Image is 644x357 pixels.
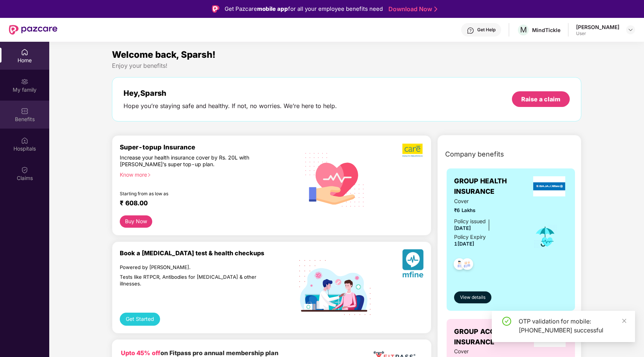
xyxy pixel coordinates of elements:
span: Welcome back, Sparsh! [112,49,216,60]
img: svg+xml;base64,PHN2ZyBpZD0iRHJvcGRvd24tMzJ4MzIiIHhtbG5zPSJodHRwOi8vd3d3LnczLm9yZy8yMDAwL3N2ZyIgd2... [628,27,634,33]
span: Company benefits [445,149,504,159]
img: svg+xml;base64,PHN2ZyBpZD0iSGVscC0zMngzMiIgeG1sbnM9Imh0dHA6Ly93d3cudzMub3JnLzIwMDAvc3ZnIiB3aWR0aD... [467,27,474,34]
span: View details [460,294,485,301]
div: Starting from as low as [120,191,265,196]
span: GROUP HEALTH INSURANCE [454,176,531,197]
button: View details [454,291,491,303]
img: insurerLogo [533,176,565,196]
span: check-circle [502,317,511,326]
img: Logo [212,5,219,13]
img: svg+xml;base64,PHN2ZyB4bWxucz0iaHR0cDovL3d3dy53My5vcmcvMjAwMC9zdmciIHhtbG5zOnhsaW5rPSJodHRwOi8vd3... [299,143,371,215]
img: svg+xml;base64,PHN2ZyB4bWxucz0iaHR0cDovL3d3dy53My5vcmcvMjAwMC9zdmciIHdpZHRoPSI0OC45NDMiIGhlaWdodD... [450,256,469,274]
img: svg+xml;base64,PHN2ZyB4bWxucz0iaHR0cDovL3d3dy53My5vcmcvMjAwMC9zdmciIHhtbG5zOnhsaW5rPSJodHRwOi8vd3... [402,249,423,280]
button: Buy Now [120,215,152,228]
button: Get Started [120,313,160,325]
img: Stroke [434,5,437,13]
div: Get Help [477,27,495,33]
div: Hope you’re staying safe and healthy. If not, no worries. We’re here to help. [124,102,337,110]
span: Cover [454,347,523,356]
div: Policy Expiry [454,233,486,241]
div: Enjoy your benefits! [112,62,582,70]
img: icon [533,224,557,249]
div: Get Pazcare for all your employee benefits need [225,4,383,13]
img: svg+xml;base64,PHN2ZyBpZD0iQmVuZWZpdHMiIHhtbG5zPSJodHRwOi8vd3d3LnczLm9yZy8yMDAwL3N2ZyIgd2lkdGg9Ij... [21,107,28,115]
div: Tests like RTPCR, Antibodies for [MEDICAL_DATA] & other illnesses. [120,274,265,287]
div: Know more [120,171,293,177]
a: Download Now [388,5,435,13]
img: New Pazcare Logo [9,25,57,35]
img: svg+xml;base64,PHN2ZyB4bWxucz0iaHR0cDovL3d3dy53My5vcmcvMjAwMC9zdmciIHdpZHRoPSIxOTIiIGhlaWdodD0iMT... [299,260,371,315]
img: svg+xml;base64,PHN2ZyBpZD0iSG9tZSIgeG1sbnM9Imh0dHA6Ly93d3cudzMub3JnLzIwMDAvc3ZnIiB3aWR0aD0iMjAiIG... [21,48,28,56]
div: Book a [MEDICAL_DATA] test & health checkups [120,249,297,257]
div: OTP validation for mobile: [PHONE_NUMBER] successful [519,317,626,335]
img: svg+xml;base64,PHN2ZyBpZD0iQ2xhaW0iIHhtbG5zPSJodHRwOi8vd3d3LnczLm9yZy8yMDAwL3N2ZyIgd2lkdGg9IjIwIi... [21,166,28,174]
div: Raise a claim [521,95,560,103]
div: ₹ 608.00 [120,199,290,208]
div: [PERSON_NAME] [576,23,619,31]
div: MindTickle [532,26,560,34]
div: Super-topup Insurance [120,143,297,151]
span: GROUP ACCIDENTAL INSURANCE [454,326,532,348]
b: Upto 45% off [121,349,160,357]
span: Cover [454,197,523,205]
strong: mobile app [257,5,288,12]
div: Increase your health insurance cover by Rs. 20L with [PERSON_NAME]’s super top-up plan. [120,154,265,168]
span: right [147,173,151,177]
div: User [576,31,619,37]
div: Hey, Sparsh [124,89,337,98]
img: svg+xml;base64,PHN2ZyB4bWxucz0iaHR0cDovL3d3dy53My5vcmcvMjAwMC9zdmciIHdpZHRoPSI0OC45NDMiIGhlaWdodD... [458,256,476,274]
span: ₹6 Lakhs [454,206,523,214]
span: close [622,318,627,323]
div: Policy issued [454,217,486,225]
b: on Fitpass pro annual membership plan [121,349,278,357]
img: svg+xml;base64,PHN2ZyBpZD0iSG9zcGl0YWxzIiB4bWxucz0iaHR0cDovL3d3dy53My5vcmcvMjAwMC9zdmciIHdpZHRoPS... [21,137,28,144]
span: 1[DATE] [454,241,474,247]
div: Powered by [PERSON_NAME]. [120,264,265,271]
span: [DATE] [454,225,471,231]
span: M [520,25,527,34]
img: svg+xml;base64,PHN2ZyB3aWR0aD0iMjAiIGhlaWdodD0iMjAiIHZpZXdCb3g9IjAgMCAyMCAyMCIgZmlsbD0ibm9uZSIgeG... [21,78,28,85]
img: b5dec4f62d2307b9de63beb79f102df3.png [402,143,423,157]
